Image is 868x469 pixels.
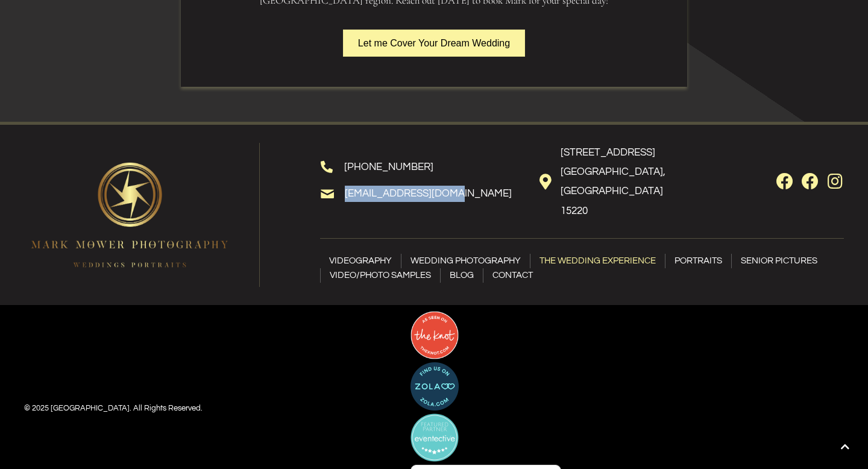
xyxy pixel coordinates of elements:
a: The Wedding Experience [530,254,665,268]
a: [EMAIL_ADDRESS][DOMAIN_NAME] [345,188,512,199]
a: Contact [483,268,542,283]
a: Videography [320,254,401,268]
img: TYL Video [410,414,459,462]
a: [STREET_ADDRESS][GEOGRAPHIC_DATA], [GEOGRAPHIC_DATA] 15220 [561,147,665,216]
img: Color logo - no background [24,156,235,274]
p: © 2025 [GEOGRAPHIC_DATA]. All Rights Reserved. [24,402,392,415]
a: Let me Cover Your Dream Wedding [343,30,525,57]
a: Portraits [665,254,731,268]
nav: Menu [320,254,844,283]
a: Senior Pictures [732,254,826,268]
img: As Seen on The Knot [410,311,459,359]
a: Instagram [827,173,844,190]
a: Facebook (videography) [802,173,819,190]
a: [PHONE_NUMBER] [344,162,433,172]
a: Video/Photo samples [321,268,440,283]
a: TYL Video [410,432,459,442]
span: Let me Cover Your Dream Wedding [358,38,510,48]
a: Blog [441,268,483,283]
img: Featured on Zola [410,362,459,411]
a: Wedding Photography [401,254,530,268]
a: Facebook [776,173,793,190]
